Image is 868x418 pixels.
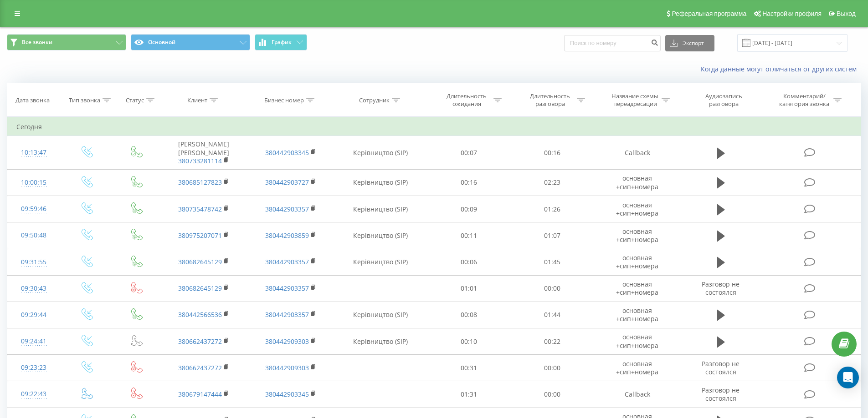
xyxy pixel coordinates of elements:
div: 09:23:23 [16,359,51,377]
td: Керівництво (SIP) [334,136,427,170]
td: 01:07 [511,222,594,249]
a: 380442903345 [265,148,309,157]
div: Open Intercom Messenger [837,367,859,388]
div: 09:31:55 [16,253,51,271]
div: Длительность разговора [526,92,575,108]
a: 380662437272 [178,337,222,346]
a: 380735478742 [178,205,222,213]
td: Callback [594,381,680,408]
input: Поиск по номеру [564,35,661,51]
div: 09:59:46 [16,200,51,218]
td: 00:00 [511,275,594,302]
td: 00:07 [427,136,511,170]
td: 00:10 [427,328,511,355]
td: Керівництво (SIP) [334,302,427,328]
td: основная +сип+номера [594,355,680,381]
div: Тип звонка [69,96,100,104]
td: основная +сип+номера [594,222,680,249]
td: 00:09 [427,196,511,222]
div: Дата звонка [15,96,50,104]
div: 09:50:48 [16,227,51,244]
td: основная +сип+номера [594,196,680,222]
span: Реферальная программа [672,10,746,17]
span: Выход [837,10,856,17]
span: Разговор не состоялся [702,359,740,376]
div: Длительность ожидания [442,92,491,108]
a: 380442903357 [265,284,309,292]
td: 02:23 [511,169,594,196]
span: Разговор не состоялся [702,386,740,403]
td: Сегодня [7,118,861,136]
span: График [272,39,292,45]
div: 09:22:43 [16,385,51,403]
td: основная +сип+номера [594,302,680,328]
div: 10:13:47 [16,144,51,161]
a: 380442903357 [265,257,309,266]
a: 380682645129 [178,284,222,292]
td: 00:06 [427,249,511,275]
div: Статус [126,96,144,104]
div: Сотрудник [359,96,390,104]
td: 01:31 [427,381,511,408]
td: Керівництво (SIP) [334,196,427,222]
div: Бизнес номер [264,96,304,104]
td: Керівництво (SIP) [334,169,427,196]
td: Керівництво (SIP) [334,249,427,275]
a: 380662437272 [178,363,222,372]
td: основная +сип+номера [594,249,680,275]
a: 380442566536 [178,310,222,319]
td: 00:11 [427,222,511,249]
td: 00:00 [511,355,594,381]
td: основная +сип+номера [594,169,680,196]
a: 380442903345 [265,390,309,398]
td: основная +сип+номера [594,275,680,302]
td: 00:08 [427,302,511,328]
button: Экспорт [665,35,714,51]
a: 380442909303 [265,363,309,372]
td: Callback [594,136,680,170]
div: 09:29:44 [16,306,51,324]
div: Название схемы переадресации [611,92,659,108]
a: 380442909303 [265,337,309,346]
td: 01:45 [511,249,594,275]
div: 09:30:43 [16,280,51,297]
button: Основной [131,34,250,50]
button: График [255,34,307,50]
td: 01:01 [427,275,511,302]
a: 380442903357 [265,310,309,319]
td: 00:16 [427,169,511,196]
td: 01:26 [511,196,594,222]
a: 380685127823 [178,178,222,186]
a: 380682645129 [178,257,222,266]
a: 380975207071 [178,231,222,240]
a: 380442903357 [265,205,309,213]
span: Все звонки [22,39,52,46]
td: Керівництво (SIP) [334,222,427,249]
td: Керівництво (SIP) [334,328,427,355]
span: Настройки профиля [762,10,822,17]
a: 380733281114 [178,156,222,165]
td: [PERSON_NAME] [PERSON_NAME] [160,136,247,170]
a: 380442903727 [265,178,309,186]
td: 01:44 [511,302,594,328]
td: 00:00 [511,381,594,408]
td: 00:31 [427,355,511,381]
div: Аудиозапись разговора [694,92,753,108]
a: 380442903859 [265,231,309,240]
div: 09:24:41 [16,332,51,350]
td: 00:16 [511,136,594,170]
td: основная +сип+номера [594,328,680,355]
a: Когда данные могут отличаться от других систем [701,65,861,73]
button: Все звонки [7,34,126,50]
td: 00:22 [511,328,594,355]
a: 380679147444 [178,390,222,398]
div: Комментарий/категория звонка [778,92,831,108]
div: Клиент [187,96,207,104]
span: Разговор не состоялся [702,280,740,297]
div: 10:00:15 [16,174,51,191]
